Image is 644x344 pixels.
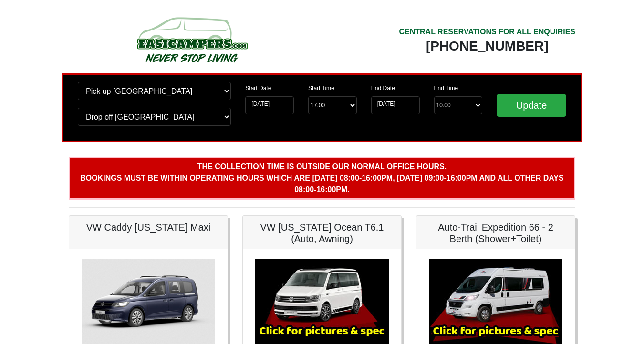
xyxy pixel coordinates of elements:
[101,13,282,66] img: campers-checkout-logo.png
[79,222,218,233] h5: VW Caddy [US_STATE] Maxi
[426,222,565,244] h5: Auto-Trail Expedition 66 - 2 Berth (Shower+Toilet)
[371,96,420,114] input: Return Date
[399,38,575,55] div: [PHONE_NUMBER]
[245,96,294,114] input: Start Date
[308,84,334,92] label: Start Time
[371,84,395,92] label: End Date
[497,94,566,117] input: Update
[434,84,458,92] label: End Time
[245,84,271,92] label: Start Date
[80,162,563,193] b: The collection time is outside our normal office hours. Bookings must be within operating hours w...
[399,26,575,38] div: CENTRAL RESERVATIONS FOR ALL ENQUIRIES
[252,222,392,244] h5: VW [US_STATE] Ocean T6.1 (Auto, Awning)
